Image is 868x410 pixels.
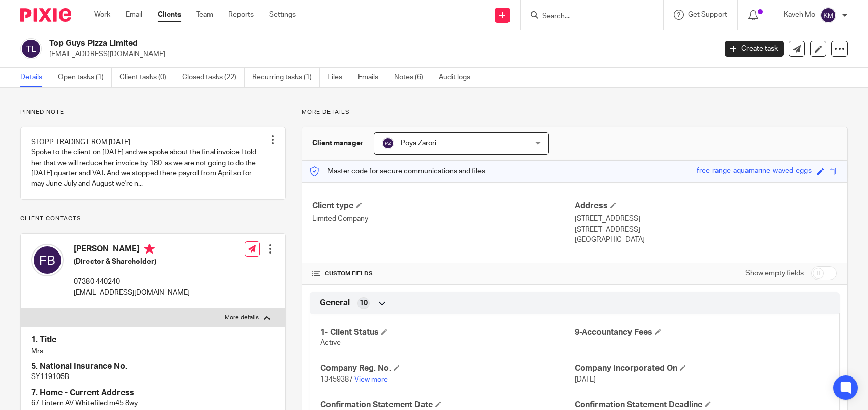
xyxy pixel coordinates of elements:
[575,225,837,235] p: [STREET_ADDRESS]
[382,137,394,149] img: svg%3E
[312,214,575,224] p: Limited Company
[575,363,829,374] h4: Company Incorporated On
[74,277,190,287] p: 07380 440240
[126,10,142,20] a: Email
[575,339,577,346] span: -
[228,10,254,20] a: Reports
[312,270,575,278] h4: CUSTOM FIELDS
[320,327,575,338] h4: 1- Client Status
[575,235,837,245] p: [GEOGRAPHIC_DATA]
[20,108,286,116] p: Pinned note
[358,68,386,87] a: Emails
[575,201,837,211] h4: Address
[439,68,478,87] a: Audit logs
[302,108,848,116] p: More details
[225,313,259,322] p: More details
[360,298,368,308] span: 10
[320,376,353,383] span: 13459387
[119,68,174,87] a: Client tasks (0)
[31,346,275,356] p: Mrs
[401,140,436,147] span: Poya Zarori
[49,49,709,59] p: [EMAIL_ADDRESS][DOMAIN_NAME]
[269,10,296,20] a: Settings
[58,68,112,87] a: Open tasks (1)
[31,388,275,398] h4: 7. Home - Current Address
[252,68,320,87] a: Recurring tasks (1)
[20,8,71,22] img: Pixie
[74,244,190,257] h4: [PERSON_NAME]
[74,288,190,298] p: [EMAIL_ADDRESS][DOMAIN_NAME]
[320,339,341,346] span: Active
[94,10,110,20] a: Work
[320,298,350,308] span: General
[312,201,575,211] h4: Client type
[74,257,190,267] h5: (Director & Shareholder)
[327,68,350,87] a: Files
[575,327,829,338] h4: 9-Accountancy Fees
[49,38,577,49] h2: Top Guys Pizza Limited
[320,363,575,374] h4: Company Reg. No.
[31,335,275,345] h4: 1. Title
[158,10,181,20] a: Clients
[182,68,245,87] a: Closed tasks (22)
[20,38,42,59] img: svg%3E
[541,12,633,21] input: Search
[31,398,275,408] p: 67 Tintern AV Whitefiled m45 8wy
[310,166,485,176] p: Master code for secure communications and files
[820,7,836,23] img: svg%3E
[31,244,64,276] img: svg%3E
[31,361,275,372] h4: 5. National Insurance No.
[697,166,812,177] div: free-range-aquamarine-waved-eggs
[725,41,784,57] a: Create task
[31,372,275,382] p: SY119105B
[745,268,804,278] label: Show empty fields
[20,215,286,223] p: Client contacts
[20,68,50,87] a: Details
[784,10,815,20] p: Kaveh Mo
[688,11,727,18] span: Get Support
[575,376,596,383] span: [DATE]
[312,138,364,148] h3: Client manager
[394,68,431,87] a: Notes (6)
[144,244,155,254] i: Primary
[354,376,388,383] a: View more
[196,10,213,20] a: Team
[575,214,837,224] p: [STREET_ADDRESS]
